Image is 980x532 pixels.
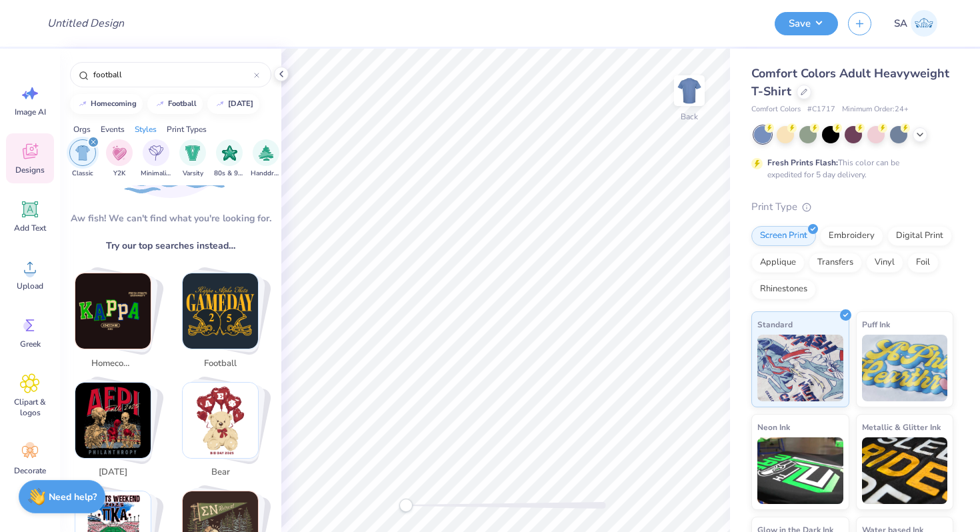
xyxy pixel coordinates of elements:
[73,123,91,135] div: Orgs
[91,100,137,107] div: homecoming
[751,104,801,115] span: Comfort Colors
[911,10,937,37] img: Sofia Adad
[15,165,45,175] span: Designs
[199,357,242,371] span: football
[15,107,46,117] span: Image AI
[809,253,862,273] div: Transfers
[141,139,171,179] div: filter for Minimalist
[894,16,907,31] span: SA
[92,68,254,81] input: Try "Alpha"
[75,145,91,161] img: Classic Image
[775,12,838,35] button: Save
[14,223,46,233] span: Add Text
[91,357,135,371] span: homecoming
[751,253,805,273] div: Applique
[251,139,281,179] button: filter button
[807,104,835,115] span: # C1717
[106,139,133,179] button: filter button
[155,100,165,108] img: trend_line.gif
[106,239,235,253] span: Try our top searches instead…
[862,335,948,401] img: Puff Ink
[757,420,790,434] span: Neon Ink
[183,169,203,179] span: Varsity
[214,169,245,179] span: 80s & 90s
[757,437,843,504] img: Neon Ink
[820,226,883,246] div: Embroidery
[69,139,96,179] button: filter button
[141,139,171,179] button: filter button
[681,111,698,123] div: Back
[751,65,949,99] span: Comfort Colors Adult Heavyweight T-Shirt
[251,169,281,179] span: Handdrawn
[72,169,93,179] span: Classic
[179,139,206,179] button: filter button
[174,273,275,375] button: Stack Card Button football
[91,466,135,479] span: [DATE]
[767,157,838,168] strong: Fresh Prints Flash:
[75,273,151,349] img: homecoming
[113,169,125,179] span: Y2K
[207,94,259,114] button: [DATE]
[185,145,201,161] img: Varsity Image
[69,139,96,179] div: filter for Classic
[751,226,816,246] div: Screen Print
[77,100,88,108] img: trend_line.gif
[751,199,953,215] div: Print Type
[676,77,703,104] img: Back
[866,253,903,273] div: Vinyl
[214,139,245,179] button: filter button
[67,273,167,375] button: Stack Card Button homecoming
[183,273,258,349] img: football
[70,94,143,114] button: homecoming
[147,94,203,114] button: football
[101,123,125,135] div: Events
[888,10,943,37] a: SA
[75,383,151,458] img: halloween
[20,339,41,349] span: Greek
[907,253,939,273] div: Foil
[37,10,135,37] input: Untitled Design
[215,100,225,108] img: trend_line.gif
[179,139,206,179] div: filter for Varsity
[168,100,197,107] div: football
[149,145,163,161] img: Minimalist Image
[222,145,237,161] img: 80s & 90s Image
[259,145,273,161] img: Handdrawn Image
[14,465,46,476] span: Decorate
[757,335,843,401] img: Standard
[251,139,281,179] div: filter for Handdrawn
[106,139,133,179] div: filter for Y2K
[887,226,952,246] div: Digital Print
[199,466,242,479] span: bear
[17,281,43,291] span: Upload
[751,279,816,299] div: Rhinestones
[67,382,167,485] button: Stack Card Button halloween
[71,211,271,225] div: Aw fish! We can't find what you're looking for.
[49,491,97,503] strong: Need help?
[862,420,941,434] span: Metallic & Glitter Ink
[399,499,413,512] div: Accessibility label
[167,123,207,135] div: Print Types
[174,382,275,485] button: Stack Card Button bear
[214,139,245,179] div: filter for 80s & 90s
[8,397,52,418] span: Clipart & logos
[862,317,890,331] span: Puff Ink
[842,104,909,115] span: Minimum Order: 24 +
[183,383,258,458] img: bear
[228,100,253,107] div: halloween
[862,437,948,504] img: Metallic & Glitter Ink
[767,157,931,181] div: This color can be expedited for 5 day delivery.
[112,145,127,161] img: Y2K Image
[141,169,171,179] span: Minimalist
[757,317,793,331] span: Standard
[135,123,157,135] div: Styles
